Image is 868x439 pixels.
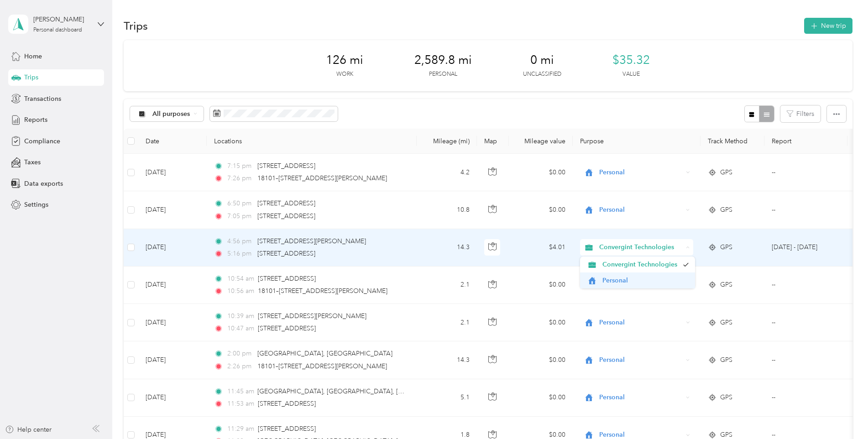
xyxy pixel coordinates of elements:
[417,267,477,304] td: 2.1
[227,424,254,434] span: 11:29 am
[780,105,821,122] button: Filters
[509,229,573,267] td: $4.01
[326,53,363,68] span: 126 mi
[24,94,61,104] span: Transactions
[24,115,47,125] span: Reports
[257,162,315,170] span: [STREET_ADDRESS]
[599,242,683,252] span: Convergint Technologies
[227,387,253,397] span: 11:45 am
[817,388,868,439] iframe: Everlance-gr Chat Button Frame
[257,212,315,220] span: [STREET_ADDRESS]
[523,70,561,78] p: Unclassified
[509,379,573,417] td: $0.00
[720,280,732,290] span: GPS
[764,304,847,341] td: --
[227,236,253,246] span: 4:56 pm
[138,304,207,341] td: [DATE]
[258,400,316,408] span: [STREET_ADDRESS]
[764,267,847,304] td: --
[764,341,847,379] td: --
[227,399,254,409] span: 11:53 am
[573,129,701,154] th: Purpose
[417,379,477,417] td: 5.1
[429,70,457,78] p: Personal
[257,350,392,357] span: [GEOGRAPHIC_DATA], [GEOGRAPHIC_DATA]
[24,52,42,61] span: Home
[138,341,207,379] td: [DATE]
[24,200,48,209] span: Settings
[24,157,41,167] span: Taxes
[257,199,315,207] span: [STREET_ADDRESS]
[227,161,253,171] span: 7:15 pm
[227,173,253,183] span: 7:26 pm
[258,287,387,295] span: 18101–[STREET_ADDRESS][PERSON_NAME]
[764,379,847,417] td: --
[5,425,52,434] button: Help center
[227,311,254,321] span: 10:39 am
[599,355,683,365] span: Personal
[227,349,253,359] span: 2:00 pm
[227,249,253,259] span: 5:16 pm
[417,341,477,379] td: 14.3
[257,387,462,395] span: [GEOGRAPHIC_DATA], [GEOGRAPHIC_DATA], [GEOGRAPHIC_DATA]
[138,267,207,304] td: [DATE]
[227,274,254,284] span: 10:54 am
[24,136,60,146] span: Compliance
[417,129,477,154] th: Mileage (mi)
[530,53,554,68] span: 0 mi
[227,211,253,221] span: 7:05 pm
[764,229,847,267] td: Sep 1 - 30, 2025
[509,129,573,154] th: Mileage value
[720,242,732,252] span: GPS
[804,18,852,34] button: New trip
[509,191,573,229] td: $0.00
[764,154,847,191] td: --
[138,129,207,154] th: Date
[257,174,387,182] span: 18101–[STREET_ADDRESS][PERSON_NAME]
[599,318,683,328] span: Personal
[720,205,732,215] span: GPS
[599,167,683,178] span: Personal
[138,229,207,267] td: [DATE]
[414,53,472,68] span: 2,589.8 mi
[258,312,366,320] span: [STREET_ADDRESS][PERSON_NAME]
[257,362,387,370] span: 18101–[STREET_ADDRESS][PERSON_NAME]
[258,324,316,332] span: [STREET_ADDRESS]
[612,53,650,68] span: $35.32
[509,154,573,191] td: $0.00
[720,392,732,402] span: GPS
[336,70,353,78] p: Work
[509,304,573,341] td: $0.00
[227,199,253,209] span: 6:50 pm
[33,15,90,24] div: [PERSON_NAME]
[207,129,417,154] th: Locations
[227,361,253,371] span: 2:26 pm
[258,425,316,433] span: [STREET_ADDRESS]
[720,318,732,328] span: GPS
[720,167,732,178] span: GPS
[138,154,207,191] td: [DATE]
[257,250,315,257] span: [STREET_ADDRESS]
[417,154,477,191] td: 4.2
[602,260,678,269] span: Convergint Technologies
[33,27,82,33] div: Personal dashboard
[227,324,254,334] span: 10:47 am
[257,237,366,245] span: [STREET_ADDRESS][PERSON_NAME]
[417,191,477,229] td: 10.8
[599,205,683,215] span: Personal
[599,392,683,402] span: Personal
[227,286,254,296] span: 10:56 am
[258,275,316,282] span: [STREET_ADDRESS]
[701,129,764,154] th: Track Method
[138,191,207,229] td: [DATE]
[24,73,38,82] span: Trips
[509,341,573,379] td: $0.00
[602,276,689,285] span: Personal
[764,129,847,154] th: Report
[138,379,207,417] td: [DATE]
[764,191,847,229] td: --
[24,179,63,188] span: Data exports
[477,129,509,154] th: Map
[622,70,640,78] p: Value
